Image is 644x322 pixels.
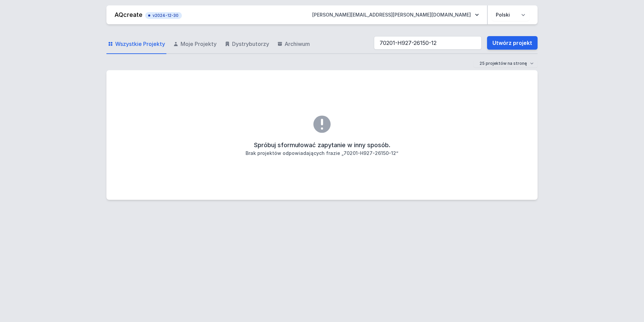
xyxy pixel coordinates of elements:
[145,11,182,19] button: v2024-12-30
[487,36,538,50] a: Utwórz projekt
[246,150,398,157] h3: Brak projektów odpowiadających frazie „70201-H927-26150-12”
[115,40,165,48] span: Wszystkie Projekty
[285,40,310,48] span: Archiwum
[374,36,482,50] input: Szukaj wśród projektów i wersji...
[172,34,218,54] a: Moje Projekty
[492,9,529,21] select: Wybierz język
[149,13,179,18] span: v2024-12-30
[232,40,269,48] span: Dystrybutorzy
[106,34,166,54] a: Wszystkie Projekty
[223,34,270,54] a: Dystrybutorzy
[254,140,390,150] h2: Spróbuj sformułować zapytanie w inny sposób.
[181,40,217,48] span: Moje Projekty
[115,11,142,18] a: AQcreate
[307,9,484,21] button: [PERSON_NAME][EMAIL_ADDRESS][PERSON_NAME][DOMAIN_NAME]
[276,34,311,54] a: Archiwum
